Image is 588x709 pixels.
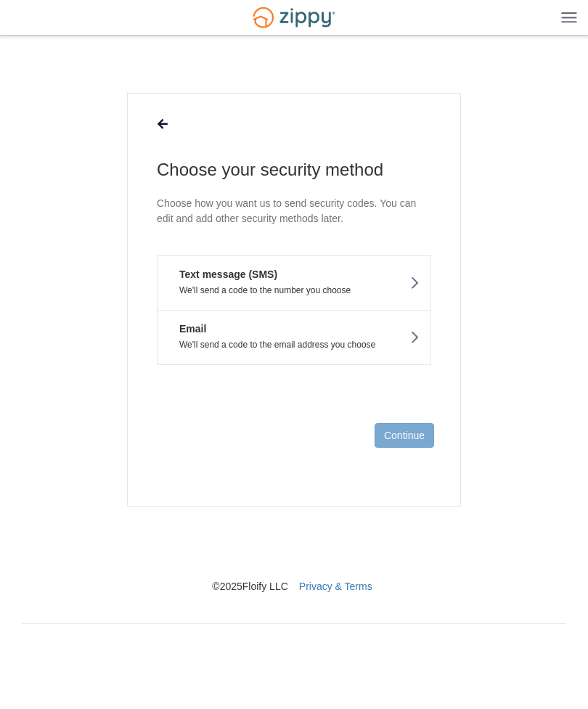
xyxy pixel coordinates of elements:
img: Mobile Dropdown Menu [561,12,577,22]
em: Email [168,321,206,336]
p: We'll send a code to the number you choose [168,285,420,295]
button: Text message (SMS)We'll send a code to the number you choose [157,255,431,310]
em: Text message (SMS) [168,267,277,282]
p: Choose how you want us to send security codes. You can edit and add other security methods later. [157,196,431,226]
img: Logo [244,1,344,35]
p: We'll send a code to the email address you choose [168,340,420,350]
a: Privacy & Terms [299,581,372,592]
button: Continue [375,423,434,448]
h1: Choose your security method [157,158,431,181]
nav: © 2025 Floify LLC [22,507,566,594]
button: EmailWe'll send a code to the email address you choose [157,310,431,365]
